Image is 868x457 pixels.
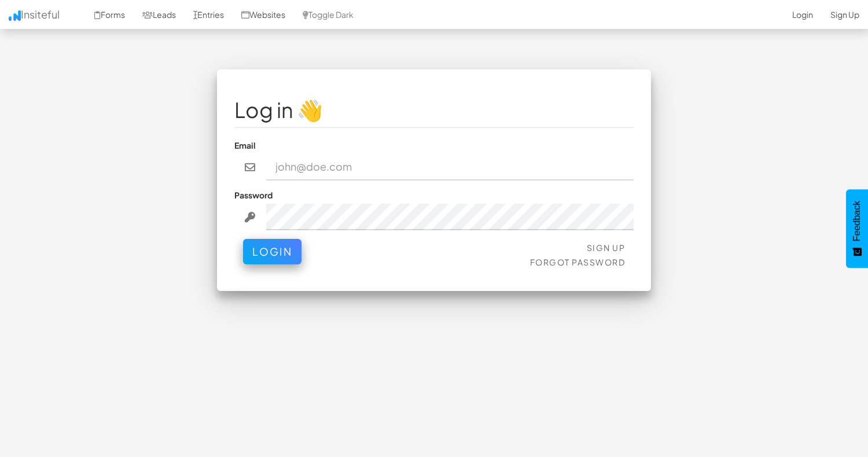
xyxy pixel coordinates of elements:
[234,189,273,201] label: Password
[587,242,626,253] a: Sign Up
[530,257,626,267] a: Forgot Password
[9,10,21,21] img: icon.png
[846,189,868,268] button: Feedback - Show survey
[266,154,634,180] input: john@doe.com
[234,139,256,151] label: Email
[852,201,862,241] span: Feedback
[243,239,301,264] button: Login
[234,98,634,121] h1: Log in 👋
